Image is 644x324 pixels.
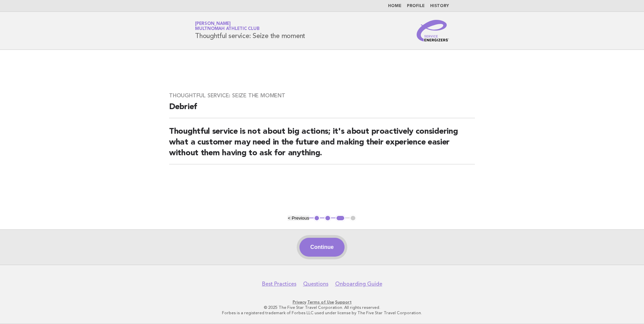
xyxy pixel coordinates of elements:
img: Service Energizers [417,20,449,41]
a: Support [335,300,352,304]
a: Privacy [293,300,306,304]
button: 1 [314,215,320,222]
button: Continue [299,238,344,257]
a: History [430,4,449,8]
button: 2 [324,215,331,222]
h2: Thoughtful service is not about big actions; it's about proactively considering what a customer m... [169,126,475,164]
a: [PERSON_NAME]Multnomah Athletic Club [195,22,259,31]
button: 3 [335,215,345,222]
a: Home [388,4,401,8]
a: Terms of Use [307,300,334,304]
p: © 2025 The Five Star Travel Corporation. All rights reserved. [116,305,528,310]
p: · · [116,299,528,305]
a: Best Practices [262,281,296,287]
h3: Thoughtful service: Seize the moment [169,92,475,99]
h1: Thoughtful service: Seize the moment [195,22,305,39]
span: Multnomah Athletic Club [195,27,259,31]
a: Profile [407,4,425,8]
a: Questions [303,281,328,287]
a: Onboarding Guide [335,281,382,287]
h2: Debrief [169,102,475,118]
p: Forbes is a registered trademark of Forbes LLC used under license by The Five Star Travel Corpora... [116,310,528,316]
button: < Previous [288,216,309,221]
